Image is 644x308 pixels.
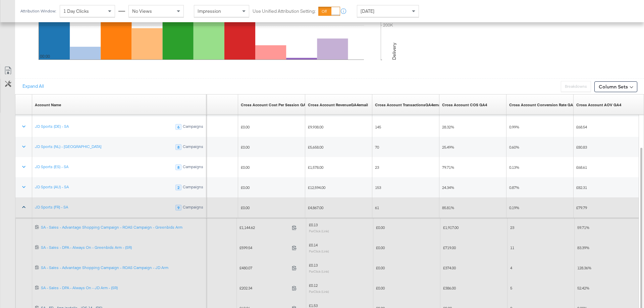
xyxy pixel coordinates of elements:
span: £1.53 [309,303,318,308]
span: 11 [510,245,514,250]
span: £0.00 [376,285,385,291]
sub: Per Click (Link) [309,269,329,273]
a: Describe this metric [375,102,442,108]
span: £1,917.00 [443,225,459,230]
div: 8 [175,164,181,170]
span: 0.60% [509,145,519,150]
span: £599.54 [239,245,289,250]
sub: Per Click (Link) [309,290,329,294]
span: 25.49% [442,145,454,150]
div: Campaigns [182,205,204,211]
a: Cross Account COS GA4 [442,102,487,108]
span: £5,658.00 [308,145,323,150]
div: 2 [175,185,181,191]
span: £0.14 [309,242,318,247]
span: £79.79 [576,205,587,210]
a: JD Sports (DE) - SA [35,124,69,129]
span: £0.00 [241,124,250,129]
span: £374.00 [443,265,456,270]
sub: Per Click (Link) [309,229,329,233]
div: Attribution Window: [20,9,56,13]
div: Campaigns [182,185,204,191]
a: Describe this metric [308,102,368,108]
div: Campaigns [182,124,204,130]
span: 23 [375,165,379,170]
span: 59.71% [577,225,589,230]
a: Your ad account name [35,102,61,108]
div: Cross Account RevenueGA4email [308,102,368,108]
span: 5 [510,285,512,291]
label: Use Unified Attribution Setting: [253,8,316,14]
span: 145 [375,124,381,129]
a: SA - Sales - DPA - Always On - Greenbids Arm - (SR) [41,245,204,251]
span: £4,867.00 [308,205,323,210]
div: Cross Account Conversion Rate GA4 [509,102,575,108]
span: 153 [375,185,381,190]
span: 79.71% [442,165,454,170]
a: Cross Account Conversion rate GA4 [509,102,575,108]
span: 0.99% [509,124,519,129]
span: £0.00 [376,245,385,250]
span: 61 [375,205,379,210]
span: £202.34 [239,285,289,291]
button: Column Sets [594,81,637,92]
span: £0.00 [241,165,250,170]
span: £0.13 [309,263,318,268]
span: 128.36% [577,265,591,270]
a: Cross Account Cost Per Session GA4 [241,102,308,108]
span: £0.00 [241,185,250,190]
a: JD Sports (FR) - SA [35,204,68,210]
span: £0.13 [309,222,318,227]
a: SA - Sales - Advantage Shopping Campaign - ROAS Campaign - JD Arm [41,265,204,271]
span: 28.32% [442,124,454,129]
a: JD Sports (ES) - SA [35,164,68,169]
text: Delivery [391,43,397,60]
span: £12,594.00 [308,185,325,190]
span: £9,938.00 [308,124,323,129]
span: 85.81% [442,205,454,210]
span: 52.42% [577,285,589,291]
div: 8 [175,144,181,150]
span: £386.00 [443,285,456,291]
span: 24.34% [442,185,454,190]
div: Account Name [35,102,61,108]
div: 6 [175,124,181,130]
span: £80.83 [576,145,587,150]
sub: Per Click (Link) [309,249,329,253]
span: £82.31 [576,185,587,190]
span: 1 Day Clicks [63,8,89,14]
span: 70 [375,145,379,150]
a: Cross Account AOV GA4 [576,102,621,108]
span: £0.00 [241,205,250,210]
span: Impression [198,8,221,14]
span: 83.39% [577,245,589,250]
span: 4 [510,265,512,270]
span: 0.19% [509,205,519,210]
span: £68.61 [576,165,587,170]
div: Cross Account TransactionsGA4email [375,102,442,108]
span: [DATE] [361,8,374,14]
a: SA - Sales - DPA - Always On - JD Arm - (SR) [41,285,204,291]
div: 9 [175,205,181,211]
a: JD Sports (NL) - [GEOGRAPHIC_DATA] [35,144,101,149]
div: Campaigns [182,164,204,170]
span: 0.87% [509,185,519,190]
button: Expand All [18,80,49,92]
span: £480.07 [239,265,289,270]
span: 23 [510,225,514,230]
a: SA - Sales - Advantage Shopping Campaign - ROAS Campaign - Greenbids Arm [41,225,204,230]
span: £0.00 [376,225,385,230]
span: £719.00 [443,245,456,250]
span: £0.12 [309,283,318,288]
span: £68.54 [576,124,587,129]
span: £1,144.62 [239,225,289,230]
div: Campaigns [182,144,204,150]
span: £0.00 [376,265,385,270]
span: £0.00 [241,145,250,150]
span: No Views [132,8,152,14]
span: 0.13% [509,165,519,170]
a: JD Sports (AU) - SA [35,184,69,190]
